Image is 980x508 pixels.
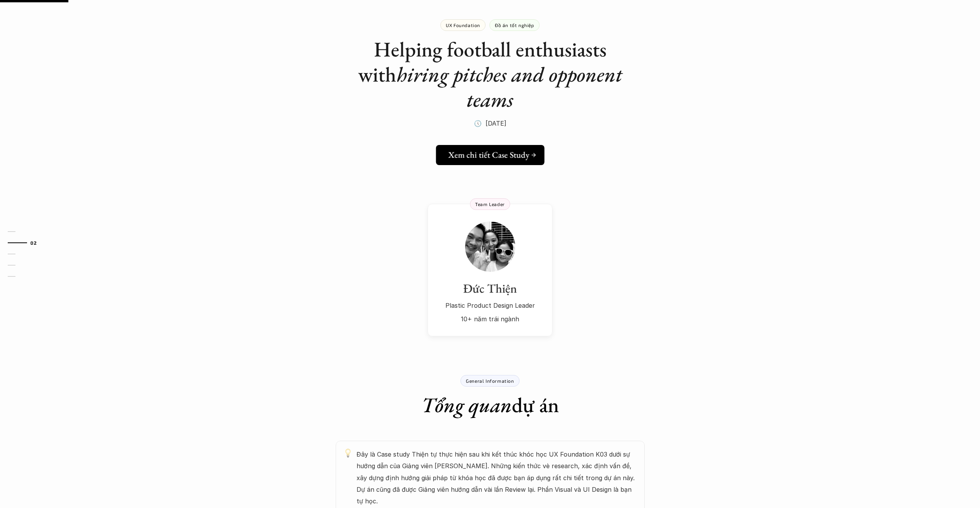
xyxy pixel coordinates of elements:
[436,145,544,165] a: Xem chi tiết Case Study
[336,37,645,112] h1: Helping football enthusiasts with
[448,150,529,160] h5: Xem chi tiết Case Study
[428,204,552,336] a: Đức ThiệnPlastic Product Design Leader10+ năm trái ngànhTeam Leader
[495,22,534,28] p: Đồ án tốt nghiệp
[357,448,637,507] p: Đây là Case study Thiện tự thực hiện sau khi kết thúc khóc học UX Foundation K03 dưới sự hướng dẫ...
[466,378,514,384] p: General Information
[421,392,559,418] h1: dự án
[435,281,545,296] h3: Đức Thiện
[421,391,512,418] em: Tổng quan
[446,22,480,28] p: UX Foundation
[435,313,545,325] p: 10+ năm trái ngành
[396,61,627,113] em: hiring pitches and opponent teams
[435,300,545,311] p: Plastic Product Design Leader
[8,238,44,247] a: 02
[475,201,505,207] p: Team Leader
[31,240,37,245] strong: 02
[474,118,506,129] p: 🕔 [DATE]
